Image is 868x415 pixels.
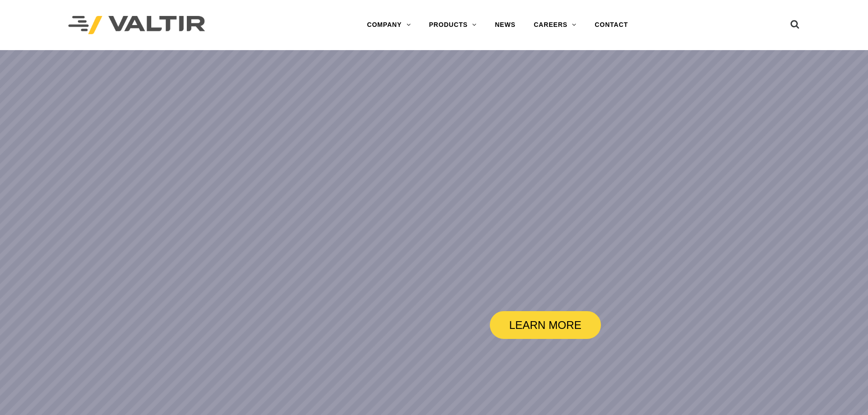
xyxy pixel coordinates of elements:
img: Valtir [68,16,205,35]
a: NEWS [486,16,524,34]
a: CONTACT [586,16,637,34]
a: CAREERS [524,16,586,34]
a: LEARN MORE [490,311,601,339]
a: COMPANY [358,16,420,34]
a: PRODUCTS [420,16,486,34]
